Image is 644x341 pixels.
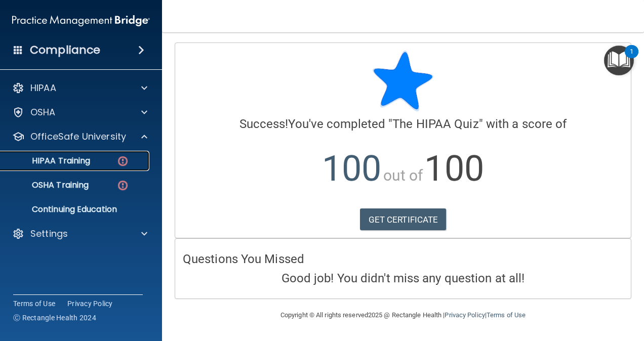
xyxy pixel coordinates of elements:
[360,208,447,231] a: GET CERTIFICATE
[30,131,126,143] p: OfficeSafe University
[183,272,623,285] h4: Good job! You didn't miss any question at all!
[12,106,147,118] a: OSHA
[30,228,68,240] p: Settings
[7,180,89,190] p: OSHA Training
[373,51,433,111] img: blue-star-rounded.9d042014.png
[7,204,145,215] p: Continuing Education
[630,52,633,65] div: 1
[604,46,634,75] button: Open Resource Center, 1 new notification
[239,117,289,131] span: Success!
[183,117,623,131] h4: You've completed " " with a score of
[116,155,129,167] img: danger-circle.6113f641.png
[13,313,96,323] span: Ⓒ Rectangle Health 2024
[30,82,56,94] p: HIPAA
[12,82,147,94] a: HIPAA
[392,117,478,131] span: The HIPAA Quiz
[116,179,129,192] img: danger-circle.6113f641.png
[183,252,623,266] h4: Questions You Missed
[12,131,147,143] a: OfficeSafe University
[13,299,55,309] a: Terms of Use
[424,148,484,189] span: 100
[30,106,56,118] p: OSHA
[383,166,423,184] span: out of
[445,311,485,319] a: Privacy Policy
[12,228,147,240] a: Settings
[30,43,100,57] h4: Compliance
[67,299,113,309] a: Privacy Policy
[7,156,90,166] p: HIPAA Training
[322,148,381,189] span: 100
[487,311,526,319] a: Terms of Use
[218,299,588,331] div: Copyright © All rights reserved 2025 @ Rectangle Health | |
[12,11,150,31] img: PMB logo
